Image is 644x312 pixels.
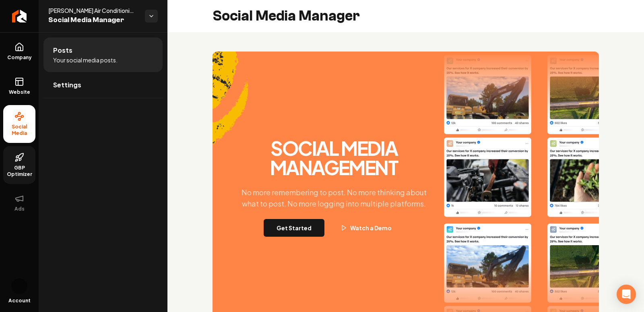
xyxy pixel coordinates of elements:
[3,70,35,102] a: Website
[3,146,35,184] a: GBP Optimizer
[617,285,636,304] div: Open Intercom Messenger
[12,10,27,23] img: Rebolt Logo
[547,56,634,218] img: Post Two
[264,219,324,237] button: Get Started
[8,298,31,304] span: Account
[43,72,163,98] a: Settings
[11,206,28,212] span: Ads
[444,54,531,216] img: Post One
[53,45,72,55] span: Posts
[3,36,35,67] a: Company
[4,54,35,61] span: Company
[213,52,248,167] img: Accent
[11,278,27,294] img: Camilo Vargas
[6,89,33,95] span: Website
[328,219,405,237] button: Watch a Demo
[53,80,81,90] span: Settings
[227,138,441,177] h2: Social Media Management
[227,187,441,209] p: No more remembering to post. No more thinking about what to post. No more logging into multiple p...
[48,14,138,26] span: Social Media Manager
[48,6,138,14] span: [PERSON_NAME] Air Conditioning and Heating
[11,278,27,294] button: Open user button
[213,8,360,24] h2: Social Media Manager
[3,187,35,219] button: Ads
[3,124,35,136] span: Social Media
[3,165,35,178] span: GBP Optimizer
[53,56,118,64] span: Your social media posts.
